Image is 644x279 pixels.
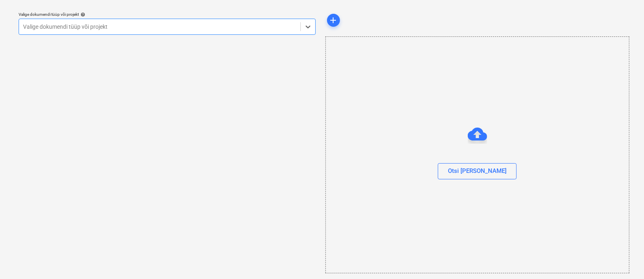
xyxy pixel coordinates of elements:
[329,15,338,25] span: add
[79,12,85,17] span: help
[448,166,507,176] div: Otsi [PERSON_NAME]
[604,240,644,279] iframe: Chat Widget
[325,36,630,273] div: Otsi [PERSON_NAME]
[19,12,316,17] div: Valige dokumendi tüüp või projekt
[604,240,644,279] div: Vestlusvidin
[438,163,517,179] button: Otsi [PERSON_NAME]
